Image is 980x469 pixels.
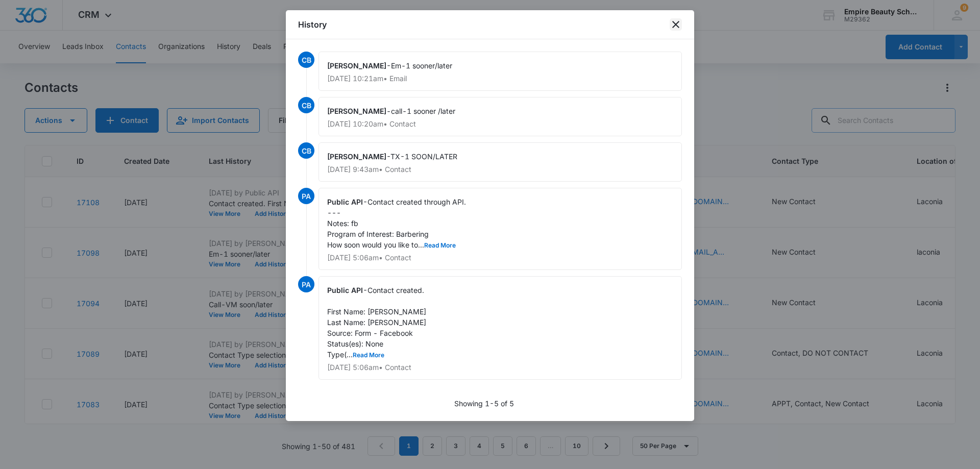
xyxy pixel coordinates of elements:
p: [DATE] 10:20am • Contact [327,120,673,128]
button: close [670,18,682,31]
span: Contact created. First Name: [PERSON_NAME] Last Name: [PERSON_NAME] Source: Form - Facebook Statu... [327,286,426,359]
p: [DATE] 10:21am • Email [327,75,673,82]
span: [PERSON_NAME] [327,61,386,70]
span: call-1 sooner /later [391,107,455,115]
span: CB [298,52,314,68]
span: [PERSON_NAME] [327,152,386,161]
div: - [318,97,682,136]
button: Read More [353,352,384,358]
p: [DATE] 5:06am • Contact [327,254,673,261]
div: - [318,142,682,182]
span: Public API [327,198,363,206]
div: - [318,276,682,380]
span: PA [298,188,314,204]
p: [DATE] 9:43am • Contact [327,166,673,173]
span: CB [298,97,314,113]
span: [PERSON_NAME] [327,107,386,115]
span: Em-1 sooner/later [391,61,452,70]
div: - [318,52,682,91]
div: - [318,188,682,270]
p: Showing 1-5 of 5 [454,398,514,409]
span: PA [298,276,314,292]
h1: History [298,18,327,31]
button: Read More [424,242,456,249]
span: TX-1 SOON/LATER [390,152,457,161]
span: Contact created through API. --- Notes: fb Program of Interest: Barbering How soon would you like... [327,198,466,249]
span: CB [298,142,314,159]
p: [DATE] 5:06am • Contact [327,364,673,371]
span: Public API [327,286,363,294]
